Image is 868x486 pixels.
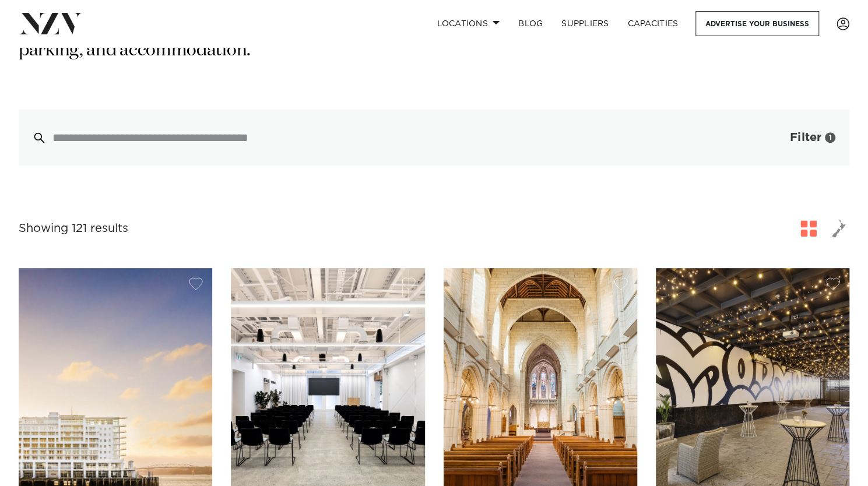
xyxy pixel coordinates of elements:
[427,11,509,36] a: Locations
[552,11,618,36] a: SUPPLIERS
[19,13,82,34] img: nzv-logo.png
[19,220,128,238] div: Showing 121 results
[790,132,821,143] span: Filter
[619,11,688,36] a: Capacities
[509,11,552,36] a: BLOG
[753,110,849,165] button: Filter1
[695,11,819,36] a: Advertise your business
[825,132,835,143] div: 1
